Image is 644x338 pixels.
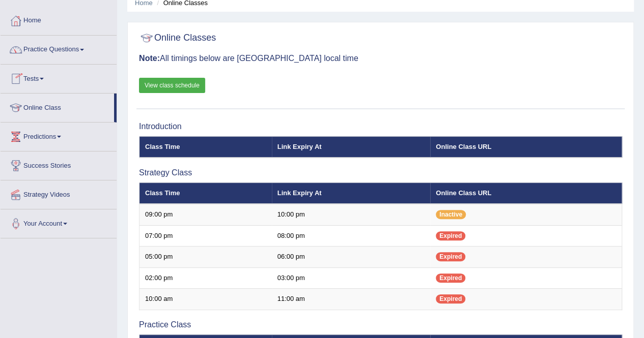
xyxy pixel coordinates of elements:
[272,182,431,204] th: Link Expiry At
[139,54,622,63] h3: All timings below are [GEOGRAPHIC_DATA] local time
[139,54,160,63] b: Note:
[436,273,465,283] span: Expired
[1,65,117,90] a: Tests
[139,320,622,329] h3: Practice Class
[430,136,622,158] th: Online Class URL
[272,247,431,268] td: 06:00 pm
[139,136,272,158] th: Class Time
[139,204,272,225] td: 09:00 pm
[436,210,466,219] span: Inactive
[139,168,622,177] h3: Strategy Class
[139,267,272,289] td: 02:00 pm
[272,136,431,158] th: Link Expiry At
[1,7,117,32] a: Home
[272,225,431,247] td: 08:00 pm
[139,122,622,131] h3: Introduction
[1,209,117,235] a: Your Account
[272,204,431,225] td: 10:00 pm
[1,151,117,177] a: Success Stories
[139,78,205,93] a: View class schedule
[436,252,465,261] span: Expired
[139,247,272,268] td: 05:00 pm
[272,267,431,289] td: 03:00 pm
[1,122,117,148] a: Predictions
[436,294,465,303] span: Expired
[1,180,117,206] a: Strategy Videos
[272,289,431,310] td: 11:00 am
[139,30,216,46] h2: Online Classes
[139,289,272,310] td: 10:00 am
[1,94,114,119] a: Online Class
[1,36,117,61] a: Practice Questions
[139,225,272,247] td: 07:00 pm
[139,182,272,204] th: Class Time
[430,182,622,204] th: Online Class URL
[436,231,465,240] span: Expired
